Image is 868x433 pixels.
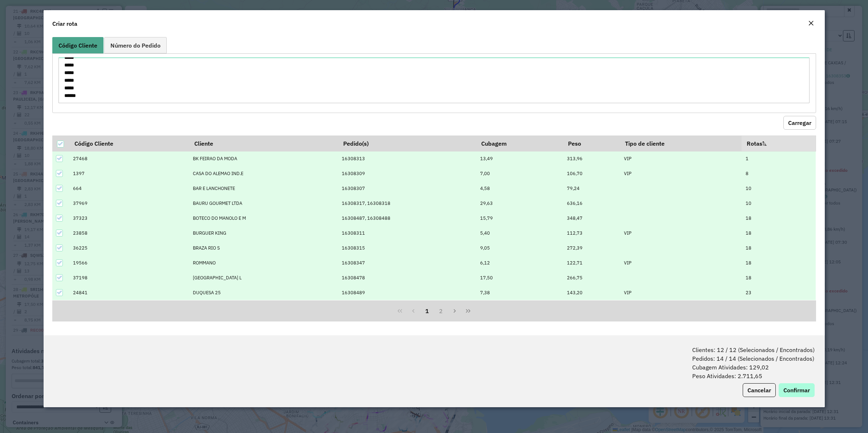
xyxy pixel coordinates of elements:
td: 18 [742,211,816,226]
td: BK FEIRAO DA MODA [189,151,338,166]
td: BAURU GOURMET LTDA [189,196,338,211]
td: BAR E LANCHONETE [189,181,338,196]
td: 37969 [69,196,189,211]
td: 23 [742,285,816,300]
td: BOTECO DO MANOLO E M [189,211,338,226]
span: 16308478 [342,275,365,281]
td: 37198 [69,270,189,285]
td: 143,20 [563,285,620,300]
td: 29,63 [476,196,563,211]
td: 15,79 [476,211,563,226]
td: 1397 [69,166,189,181]
td: 1 [742,151,816,166]
td: 18 [742,226,816,240]
td: [GEOGRAPHIC_DATA] L [189,270,338,285]
button: Last Page [461,304,475,318]
button: Carregar [783,116,816,130]
span: 16308309 [342,170,365,177]
td: 313,96 [563,151,620,166]
td: 266,75 [563,270,620,285]
th: Rotas [742,135,816,151]
td: VIP [620,166,742,181]
span: 16308307 [342,185,365,191]
td: 6,12 [476,255,563,270]
button: 1 [420,304,434,318]
td: 348,47 [563,211,620,226]
td: 18 [742,270,816,285]
td: 27468 [69,151,189,166]
span: 16308313 [342,155,365,162]
td: 36225 [69,240,189,255]
td: VIP [620,226,742,240]
span: 16308347 [342,260,365,266]
button: Cancelar [743,383,776,397]
td: BURGUER KING [189,226,338,240]
td: VIP [620,285,742,300]
td: 112,73 [563,226,620,240]
td: VIP [620,255,742,270]
th: Peso [563,135,620,151]
span: 16308489 [342,290,365,296]
h4: Criar rota [52,19,77,28]
td: 23858 [69,226,189,240]
th: Pedido(s) [338,135,476,151]
td: 37323 [69,211,189,226]
span: Código Cliente [58,43,97,48]
button: 2 [434,304,448,318]
td: 664 [69,181,189,196]
td: 7,00 [476,166,563,181]
th: Tipo de cliente [620,135,742,151]
td: 10 [742,181,816,196]
em: Fechar [808,20,814,26]
th: Código Cliente [69,135,189,151]
td: 24841 [69,285,189,300]
td: CASA DO ALEMAO IND.E [189,166,338,181]
span: 16308311 [342,230,365,236]
td: 79,24 [563,181,620,196]
td: 8 [742,166,816,181]
td: 122,71 [563,255,620,270]
td: 17,50 [476,270,563,285]
span: 16308487, 16308488 [342,215,390,221]
td: BRAZA RIO S [189,240,338,255]
span: Número do Pedido [110,43,161,48]
td: 18 [742,255,816,270]
th: Cubagem [476,135,563,151]
td: 4,58 [476,181,563,196]
td: 9,05 [476,240,563,255]
button: Confirmar [779,383,815,397]
button: Next Page [448,304,462,318]
span: 16308315 [342,245,365,251]
span: Clientes: 12 / 12 (Selecionados / Encontrados) Pedidos: 14 / 14 (Selecionados / Encontrados) Cuba... [692,345,815,380]
td: 13,49 [476,151,563,166]
button: Close [806,19,816,28]
td: 106,70 [563,166,620,181]
td: 18 [742,240,816,255]
td: DUQUESA 25 [189,285,338,300]
td: VIP [620,151,742,166]
td: 636,16 [563,196,620,211]
td: 19566 [69,255,189,270]
td: ROMMANO [189,255,338,270]
td: 10 [742,196,816,211]
span: 16308317, 16308318 [342,200,390,206]
th: Cliente [189,135,338,151]
td: 5,40 [476,226,563,240]
td: 272,39 [563,240,620,255]
td: 7,38 [476,285,563,300]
